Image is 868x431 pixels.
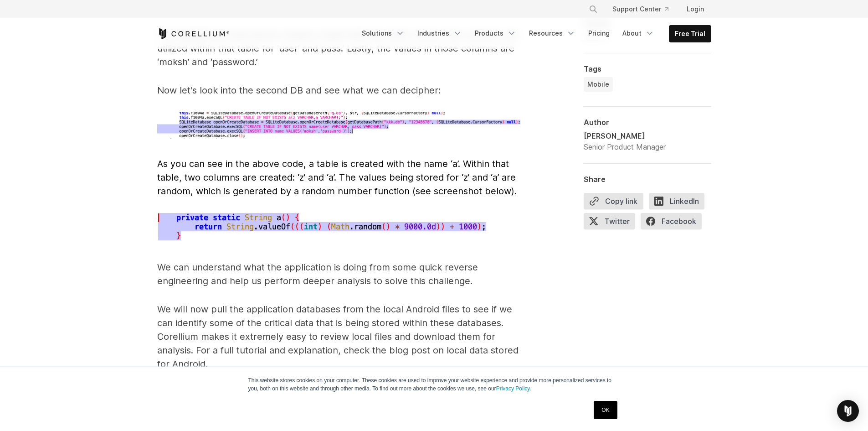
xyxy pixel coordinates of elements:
[157,83,522,97] p: Now let's look into the second DB and see what we can decipher:
[412,25,467,42] a: Industries
[584,77,613,92] a: Mobile
[679,1,711,17] a: Login
[837,400,859,422] div: Open Intercom Messenger
[157,260,522,288] p: We can understand what the application is doing from some quick reverse engineering and help us p...
[524,25,581,42] a: Resources
[157,213,494,242] img: Second database in the kkk.db file
[584,213,635,229] span: Twitter
[584,130,666,141] div: [PERSON_NAME]
[584,64,711,73] div: Tags
[649,193,710,213] a: LinkedIn
[587,80,609,89] span: Mobile
[356,25,410,42] a: Solutions
[641,213,702,229] span: Facebook
[649,193,704,209] span: LinkedIn
[605,1,676,17] a: Support Center
[584,193,643,209] button: Copy link
[584,141,666,152] div: Senior Product Manager
[594,401,617,419] a: OK
[641,213,707,233] a: Facebook
[584,213,641,233] a: Twitter
[584,118,711,127] div: Author
[584,175,711,184] div: Share
[157,158,517,197] span: As you can see in the above code, a table is created with the name ‘a’. Within that table, two co...
[157,112,522,139] img: Second database in the kkk.db file
[496,385,531,392] a: Privacy Policy.
[469,25,522,42] a: Products
[157,302,522,371] p: We will now pull the application databases from the local Android files to see if we can identify...
[356,25,711,42] div: Navigation Menu
[248,376,620,393] p: This website stores cookies on your computer. These cookies are used to improve your website expe...
[669,26,711,42] a: Free Trial
[578,1,711,17] div: Navigation Menu
[617,25,660,42] a: About
[585,1,601,17] button: Search
[583,25,615,42] a: Pricing
[157,28,230,39] a: Corellium Home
